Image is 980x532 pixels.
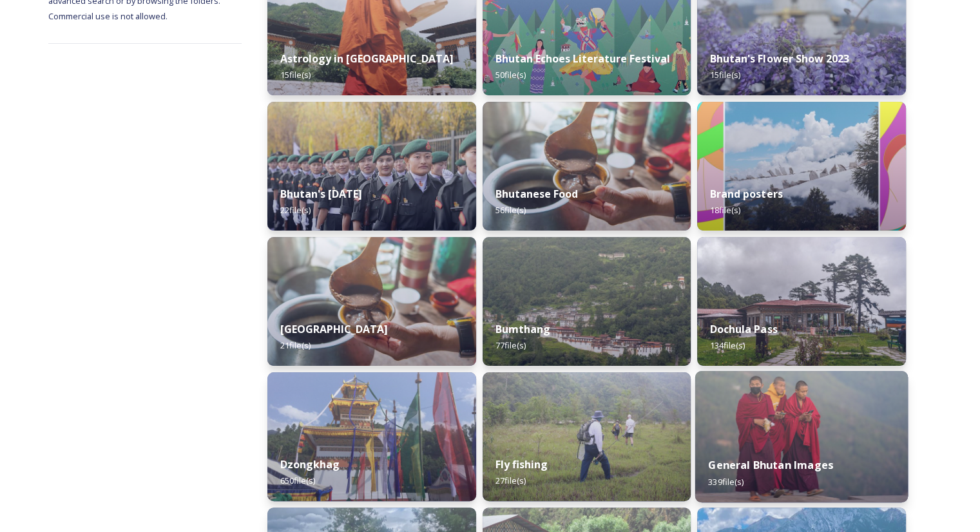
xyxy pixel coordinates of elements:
strong: Bhutan Echoes Literature Festival [495,52,670,66]
span: 27 file(s) [495,475,526,486]
span: 50 file(s) [495,69,526,81]
strong: [GEOGRAPHIC_DATA] [280,322,388,336]
img: 2022-10-01%252011.41.43.jpg [697,237,906,366]
strong: Bhutanese Food [495,187,578,201]
span: 650 file(s) [280,475,315,486]
img: MarcusWestbergBhutanHiRes-23.jpg [695,371,908,502]
span: 77 file(s) [495,339,526,351]
strong: General Bhutan Images [709,458,834,472]
img: Bumdeling%2520090723%2520by%2520Amp%2520Sripimanwat-4.jpg [483,102,691,231]
span: 134 file(s) [710,339,745,351]
img: Bumdeling%2520090723%2520by%2520Amp%2520Sripimanwat-4%25202.jpg [267,237,476,366]
span: 56 file(s) [495,204,526,216]
strong: Bumthang [495,322,550,336]
img: Festival%2520Header.jpg [267,372,476,501]
span: 18 file(s) [710,204,740,216]
strong: Fly fishing [495,457,548,471]
img: by%2520Ugyen%2520Wangchuk14.JPG [483,372,691,501]
strong: Dzongkhag [280,457,340,471]
span: 15 file(s) [710,69,740,81]
strong: Bhutan's Flower Show 2023 [710,52,849,66]
span: 21 file(s) [280,339,311,351]
strong: Bhutan's [DATE] [280,187,362,201]
span: 15 file(s) [280,69,311,81]
span: 339 file(s) [709,475,744,487]
span: 22 file(s) [280,204,311,216]
img: Bumthang%2520180723%2520by%2520Amp%2520Sripimanwat-20.jpg [483,237,691,366]
strong: Astrology in [GEOGRAPHIC_DATA] [280,52,454,66]
img: Bhutan%2520National%2520Day10.jpg [267,102,476,231]
strong: Dochula Pass [710,322,777,336]
img: Bhutan_Believe_800_1000_4.jpg [697,102,906,231]
strong: Brand posters [710,187,782,201]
